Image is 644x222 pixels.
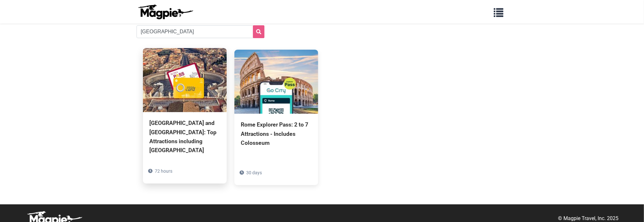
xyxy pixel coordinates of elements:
[137,25,264,38] input: Search products...
[143,48,227,112] img: Rome and Vatican Pass: Top Attractions including Colosseum
[234,50,318,176] a: Rome Explorer Pass: 2 to 7 Attractions - Includes Colosseum 30 days
[143,48,227,184] a: [GEOGRAPHIC_DATA] and [GEOGRAPHIC_DATA]: Top Attractions including [GEOGRAPHIC_DATA] 72 hours
[246,170,262,175] span: 30 days
[241,120,312,147] div: Rome Explorer Pass: 2 to 7 Attractions - Includes Colosseum
[234,50,318,114] img: Rome Explorer Pass: 2 to 7 Attractions - Includes Colosseum
[149,119,220,155] div: [GEOGRAPHIC_DATA] and [GEOGRAPHIC_DATA]: Top Attractions including [GEOGRAPHIC_DATA]
[137,4,194,20] img: logo-ab69f6fb50320c5b225c76a69d11143b.png
[155,169,172,174] span: 72 hours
